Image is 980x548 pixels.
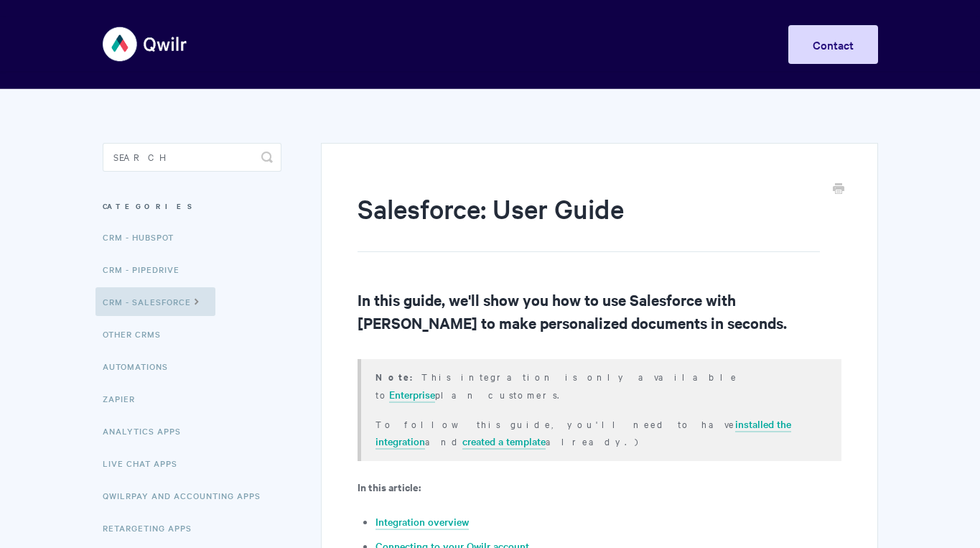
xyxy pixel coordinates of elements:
[788,25,878,64] a: Contact
[103,143,281,172] input: Search
[103,320,172,348] a: Other CRMs
[358,288,841,334] h2: In this guide, we'll show you how to use Salesforce with [PERSON_NAME] to make personalized docum...
[358,479,421,494] b: In this article:
[103,417,192,445] a: Analytics Apps
[103,17,188,71] img: Qwilr Help Center
[103,384,146,413] a: Zapier
[833,182,844,198] a: Print this Article
[103,514,202,542] a: Retargeting Apps
[375,417,791,450] a: installed the integration
[375,370,421,384] strong: Note:
[103,481,271,510] a: QwilrPay and Accounting Apps
[103,255,190,284] a: CRM - Pipedrive
[375,514,469,530] a: Integration overview
[462,434,546,450] a: created a template
[375,415,823,450] p: To follow this guide, you'll need to have and already.)
[375,368,823,403] p: This integration is only available to plan customers.
[389,387,435,403] a: Enterprise
[95,287,215,316] a: CRM - Salesforce
[358,190,819,252] h1: Salesforce: User Guide
[103,223,185,251] a: CRM - HubSpot
[103,352,179,381] a: Automations
[103,193,281,219] h3: Categories
[103,449,188,478] a: Live Chat Apps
